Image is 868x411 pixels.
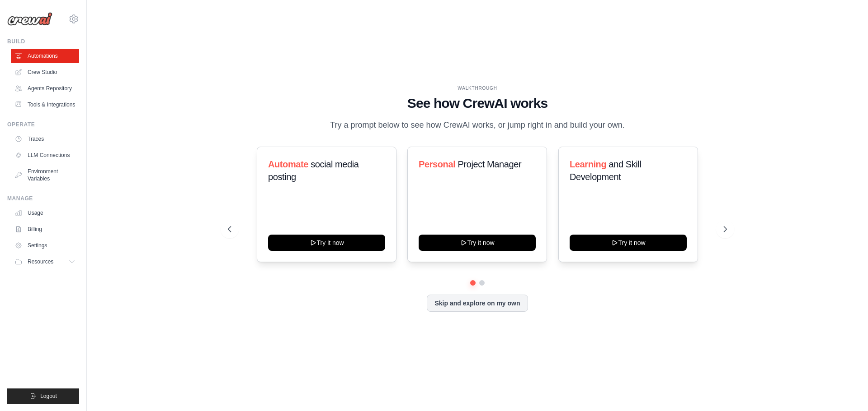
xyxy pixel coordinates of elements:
button: Resources [11,254,79,269]
div: Build [7,38,79,45]
a: Crew Studio [11,65,79,79]
a: Usage [11,206,79,220]
span: Project Manager [458,159,522,169]
a: Tools & Integrations [11,97,79,112]
button: Skip and explore on my own [427,295,528,312]
img: Logo [7,12,52,26]
span: Automate [268,159,308,169]
a: LLM Connections [11,148,79,162]
div: Manage [7,195,79,202]
div: WALKTHROUGH [228,85,727,92]
p: Try a prompt below to see how CrewAI works, or jump right in and build your own. [325,119,629,132]
h1: See how CrewAI works [228,95,727,111]
button: Logout [7,388,79,404]
a: Environment Variables [11,164,79,186]
span: and Skill Development [570,159,641,182]
button: Try it now [419,235,536,251]
span: social media posting [268,159,359,182]
a: Billing [11,222,79,236]
a: Settings [11,238,79,253]
a: Automations [11,49,79,63]
span: Learning [570,159,606,169]
span: Resources [28,258,53,265]
span: Logout [40,393,57,400]
button: Try it now [570,235,687,251]
a: Traces [11,132,79,146]
a: Agents Repository [11,81,79,96]
div: Operate [7,121,79,128]
span: Personal [419,159,455,169]
button: Try it now [268,235,385,251]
